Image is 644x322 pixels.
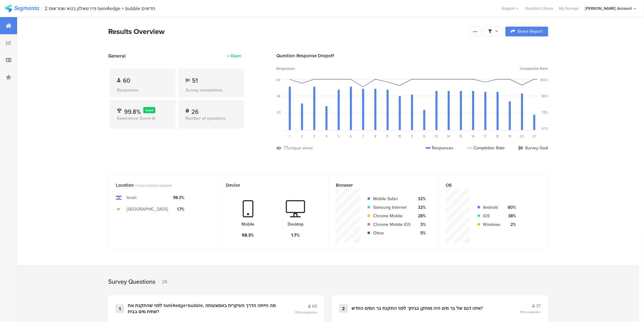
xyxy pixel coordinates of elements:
span: 6 [350,134,352,139]
span: Share Report [518,29,543,34]
span: 17 [484,134,487,139]
div: 67% [542,126,548,131]
span: 12 [423,134,426,139]
div: 89% [542,94,548,99]
div: Israel [127,194,137,201]
div: Android [483,204,501,211]
div: 1.7% [291,232,300,238]
span: 97% [520,310,541,314]
div: 98.3% [173,194,185,201]
div: Question Response Dropoff [276,52,548,59]
div: לפני שהתקנת את tami4edge+bubble, מה הייתה הדרך העיקרית באמצעותה שתית מים בבית? [128,303,280,315]
span: 100% [295,310,317,315]
span: 60 [123,76,130,85]
div: Device [226,182,311,189]
span: 5 [338,134,340,139]
div: 32% [415,204,426,211]
div: 2 פיז שאלון בטא שטראוס tami4edge + bubble חדשים [45,6,156,11]
div: Location [116,182,201,189]
span: 37 [536,303,541,309]
span: General [108,52,126,59]
div: Browser [336,182,421,189]
span: 99.8% [124,107,141,116]
div: 77 [284,145,288,151]
div: Windows [483,221,501,228]
div: Survey Questions [108,277,155,286]
div: 69 [276,77,281,82]
div: Results Overview [108,26,467,37]
span: 1 [289,134,290,139]
div: [GEOGRAPHIC_DATA] [127,206,168,212]
div: 100% [540,77,548,82]
span: 13 [435,134,438,139]
div: Responses [426,145,454,151]
span: Responses [276,66,295,71]
span: 10 [398,134,402,139]
span: 11 [411,134,413,139]
div: 60% [506,204,516,211]
div: Mobile [242,221,255,227]
span: Experience Score [117,115,151,122]
a: Question Library [522,6,556,11]
div: 98.3% [242,232,254,238]
div: Desktop [288,221,304,227]
span: 7 [362,134,364,139]
span: 2 [301,134,303,139]
span: completion [302,310,317,315]
span: 16 [472,134,475,139]
div: | [42,5,42,12]
div: Chrome Mobile [373,213,410,219]
div: Survey completions [186,87,237,93]
div: Completion Rate [467,145,505,151]
span: 19 [508,134,512,139]
span: 15 [459,134,463,139]
div: 23 [277,110,281,115]
div: 2 [339,304,348,313]
div: איזה דגם של בר מים היה מותקן בביתך לפני התקנת בר המים החדש? [351,305,483,312]
a: My Surveys [556,6,582,11]
div: Mobile Safari [373,196,410,202]
span: 14 [447,134,450,139]
div: 3% [415,221,426,228]
div: Responses [117,87,168,93]
span: 21 [533,134,536,139]
div: 32% [415,196,426,202]
div: unique views [288,145,313,151]
span: 4 most common locations [135,183,172,188]
div: Survey Goal [519,145,548,151]
div: 1.7% [173,206,185,212]
div: OS [446,182,531,189]
span: Good [145,108,153,113]
span: 9 [387,134,389,139]
div: 2% [506,221,516,228]
div: 28% [415,213,426,219]
div: 38% [506,213,516,219]
div: Samsung Internet [373,204,410,211]
div: 1 [116,305,124,313]
span: 3 [313,134,315,139]
span: Number of questions [186,115,226,122]
img: segmanta logo [5,5,39,12]
div: Other [373,230,410,236]
div: 26 [191,107,199,113]
span: 60 [312,303,317,309]
div: 26 [158,278,167,285]
span: Completion Rate [520,66,548,71]
span: 51 [192,76,198,85]
div: iOS [483,213,501,219]
div: [PERSON_NAME] Account [585,6,632,11]
div: 46 [277,94,281,99]
span: completion [526,310,541,314]
div: Support [502,4,519,13]
span: 20 [520,134,524,139]
span: 18 [496,134,499,139]
div: Chrome Mobile iOS [373,221,410,228]
span: 8 [374,134,376,139]
div: Open [230,53,241,59]
div: 78% [542,110,548,115]
div: 5% [415,230,426,236]
span: 4 [326,134,327,139]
